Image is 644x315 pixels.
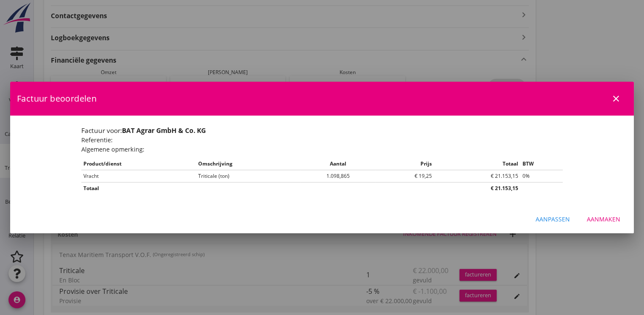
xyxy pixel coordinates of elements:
[81,126,563,135] h1: Factuur voor:
[529,211,577,227] button: Aanpassen
[81,135,563,154] h2: Referentie: Algemene opmerking:
[376,170,434,182] td: € 19,25
[376,158,434,170] th: Prijs
[611,94,621,104] i: close
[536,215,570,224] div: Aanpassen
[301,170,375,182] td: 1.098,865
[81,158,196,170] th: Product/dienst
[196,170,301,182] td: Triticale (ton)
[587,215,620,224] div: Aanmaken
[122,126,206,135] strong: BAT Agrar GmbH & Co. KG
[520,170,563,182] td: 0%
[81,182,434,195] th: Totaal
[301,158,375,170] th: Aantal
[81,170,196,182] td: Vracht
[196,158,301,170] th: Omschrijving
[434,170,520,182] td: € 21.153,15
[580,211,627,227] button: Aanmaken
[520,158,563,170] th: BTW
[434,158,520,170] th: Totaal
[434,182,520,195] th: € 21.153,15
[10,82,634,116] div: Factuur beoordelen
